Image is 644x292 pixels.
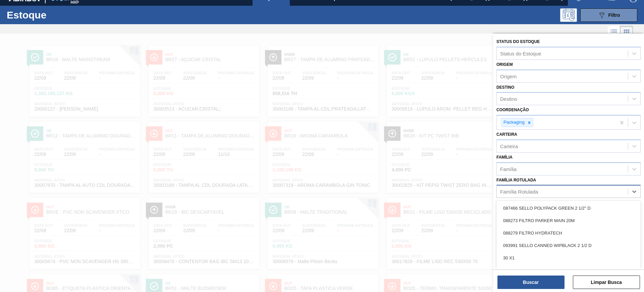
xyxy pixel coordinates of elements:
div: 088279 FILTRO HYDRATECH [496,227,641,239]
button: Filtro [580,8,637,22]
div: Packaging [501,118,526,127]
div: Status do Estoque [500,50,541,56]
div: Carteira [500,143,518,149]
label: Destino [496,85,514,90]
label: Família Rotulada [496,178,536,182]
label: Status do Estoque [496,39,540,44]
h1: Estoque [7,11,107,19]
div: Família Rotulada [500,189,538,195]
span: Filtro [608,12,620,18]
div: 30" 20 MICRAS [496,264,641,277]
div: Destino [500,96,517,102]
div: Visão em Cards [620,26,633,39]
div: 087466 SELLO POLYPACK GREEN 2 1/2" D [496,202,641,214]
div: Visão em Lista [608,26,620,39]
label: Material ativo [496,200,530,205]
label: Carteira [496,132,517,137]
div: Origem [500,73,517,79]
div: 30 X1 [496,252,641,264]
div: Família [500,166,517,172]
label: Origem [496,62,513,67]
label: Família [496,155,513,160]
label: Coordenação [496,108,529,112]
div: 093991 SELLO CANNED WIPBLACK 2 1/2 D [496,239,641,252]
div: Pogramando: nenhum usuário selecionado [560,8,577,22]
div: 088273 FILTRO PARKER MAIN 20M [496,214,641,227]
